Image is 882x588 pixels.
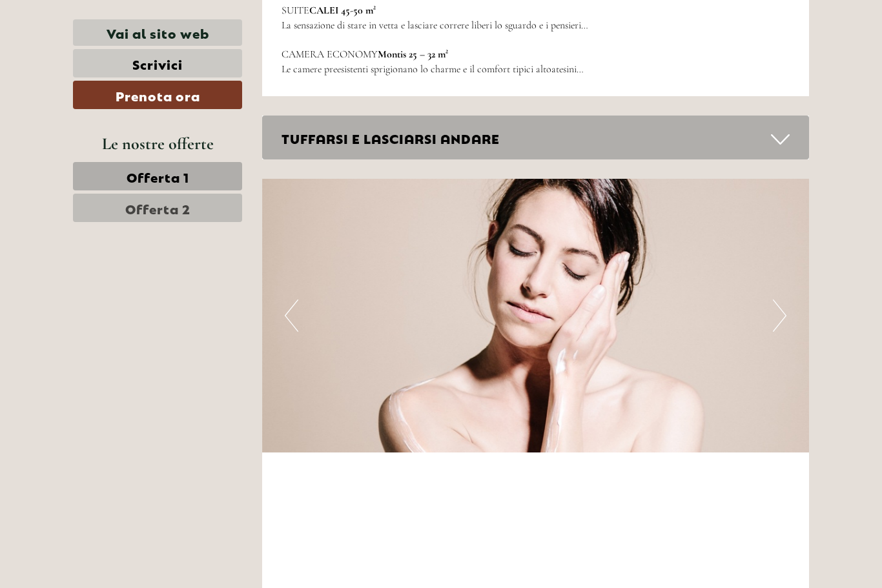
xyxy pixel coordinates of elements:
[378,48,448,61] strong: Montis 25 – 32 m²
[73,132,242,156] div: Le nostre offerte
[433,334,509,363] button: Invia
[125,199,190,217] span: Offerta 2
[127,167,189,185] span: Offerta 1
[282,47,790,62] p: CAMERA ECONOMY
[19,63,172,72] small: 11:12
[220,10,289,32] div: domenica
[282,18,790,33] p: La sensazione di stare in vetta e lasciare correre liberi lo sguardo e i pensieri…
[73,81,242,109] a: Prenota ora
[773,299,786,332] button: Next
[309,4,376,17] strong: CALEI 45-50 m²
[285,299,298,332] button: Previous
[73,49,242,77] a: Scrivici
[73,19,242,46] a: Vai al sito web
[282,3,790,18] p: SUITE
[10,35,179,74] div: Buon giorno, come possiamo aiutarla?
[282,62,790,77] p: Le camere preesistenti sprigionano lo charme e il comfort tipici altoatesini…
[19,37,172,48] div: [GEOGRAPHIC_DATA]
[262,116,810,160] div: TUFFARSI E LASCIARSI ANDARE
